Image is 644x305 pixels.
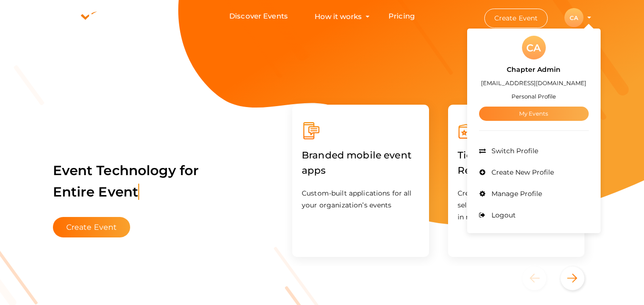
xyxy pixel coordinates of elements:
[562,8,586,28] button: CA
[564,8,583,27] div: CA
[312,8,365,25] button: How it works
[302,140,419,185] label: Branded mobile event apps
[229,8,288,25] a: Discover Events
[458,167,575,176] a: Ticketing & Registration
[489,189,542,198] span: Manage Profile
[522,36,546,59] div: CA
[479,107,589,121] a: My Events
[53,184,140,200] span: Entire Event
[53,148,199,215] label: Event Technology for
[484,9,548,28] button: Create Event
[561,266,584,290] button: Next
[302,167,419,176] a: Branded mobile event apps
[458,140,575,185] label: Ticketing & Registration
[511,93,556,100] small: Personal Profile
[489,168,554,177] span: Create New Profile
[564,14,583,21] profile-pic: CA
[489,211,516,219] span: Logout
[53,217,131,237] button: Create Event
[458,187,575,223] p: Create your event and start selling your tickets/registrations in minutes.
[489,147,538,155] span: Switch Profile
[522,266,558,290] button: Previous
[507,64,561,75] label: Chapter Admin
[388,8,415,25] a: Pricing
[481,78,586,89] label: [EMAIL_ADDRESS][DOMAIN_NAME]
[302,187,419,211] p: Custom-built applications for all your organization’s events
